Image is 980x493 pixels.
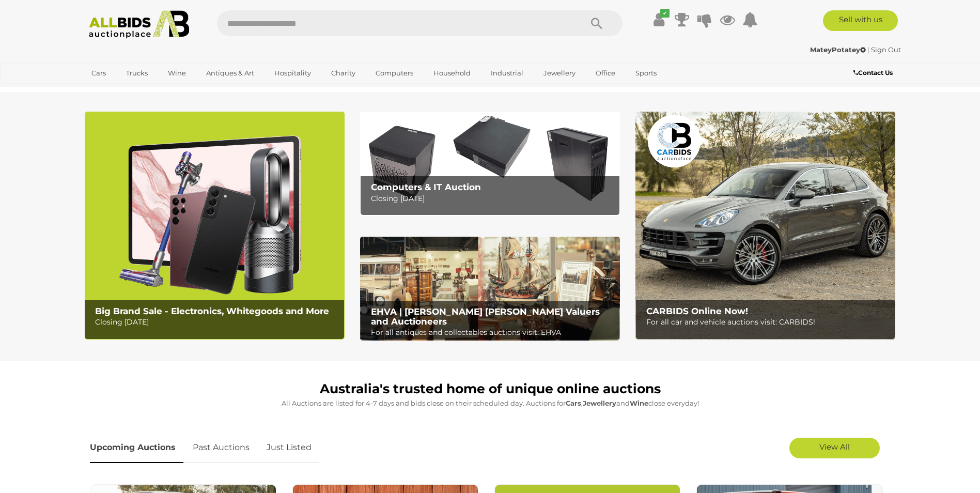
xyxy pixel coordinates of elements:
[199,65,261,82] a: Antiques & Art
[427,65,477,82] a: Household
[867,45,869,54] span: |
[90,397,891,409] p: All Auctions are listed for 4-7 days and bids close on their scheduled day. Auctions for , and cl...
[871,45,901,54] a: Sign Out
[85,112,345,340] a: Big Brand Sale - Electronics, Whitegoods and More Big Brand Sale - Electronics, Whitegoods and Mo...
[360,237,620,341] img: EHVA | Evans Hastings Valuers and Auctioneers
[90,382,891,396] h1: Australia's trusted home of unique online auctions
[185,433,257,463] a: Past Auctions
[83,10,195,39] img: Allbids.com.au
[629,65,663,82] a: Sports
[589,65,622,82] a: Office
[324,65,362,82] a: Charity
[810,45,867,54] a: MateyPotatey
[95,316,338,329] p: Closing [DATE]
[646,306,748,316] b: CARBIDS Online Now!
[566,399,581,407] strong: Cars
[360,112,620,215] img: Computers & IT Auction
[853,67,895,79] a: Contact Us
[810,45,866,54] strong: MateyPotatey
[360,237,620,341] a: EHVA | Evans Hastings Valuers and Auctioneers EHVA | [PERSON_NAME] [PERSON_NAME] Valuers and Auct...
[651,10,667,29] a: ✔
[85,82,172,99] a: [GEOGRAPHIC_DATA]
[371,326,614,339] p: For all antiques and collectables auctions visit: EHVA
[360,112,620,215] a: Computers & IT Auction Computers & IT Auction Closing [DATE]
[823,10,898,31] a: Sell with us
[85,65,113,82] a: Cars
[268,65,318,82] a: Hospitality
[371,192,614,205] p: Closing [DATE]
[371,306,600,327] b: EHVA | [PERSON_NAME] [PERSON_NAME] Valuers and Auctioneers
[819,442,850,452] span: View All
[660,9,670,18] i: ✔
[161,65,193,82] a: Wine
[119,65,154,82] a: Trucks
[369,65,420,82] a: Computers
[90,433,183,463] a: Upcoming Auctions
[646,316,890,329] p: For all car and vehicle auctions visit: CARBIDS!
[85,112,345,340] img: Big Brand Sale - Electronics, Whitegoods and More
[537,65,582,82] a: Jewellery
[630,399,648,407] strong: Wine
[484,65,530,82] a: Industrial
[583,399,616,407] strong: Jewellery
[635,112,895,340] a: CARBIDS Online Now! CARBIDS Online Now! For all car and vehicle auctions visit: CARBIDS!
[789,438,880,458] a: View All
[635,112,895,340] img: CARBIDS Online Now!
[95,306,329,316] b: Big Brand Sale - Electronics, Whitegoods and More
[259,433,319,463] a: Just Listed
[853,69,893,76] b: Contact Us
[571,10,623,36] button: Search
[371,182,481,192] b: Computers & IT Auction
